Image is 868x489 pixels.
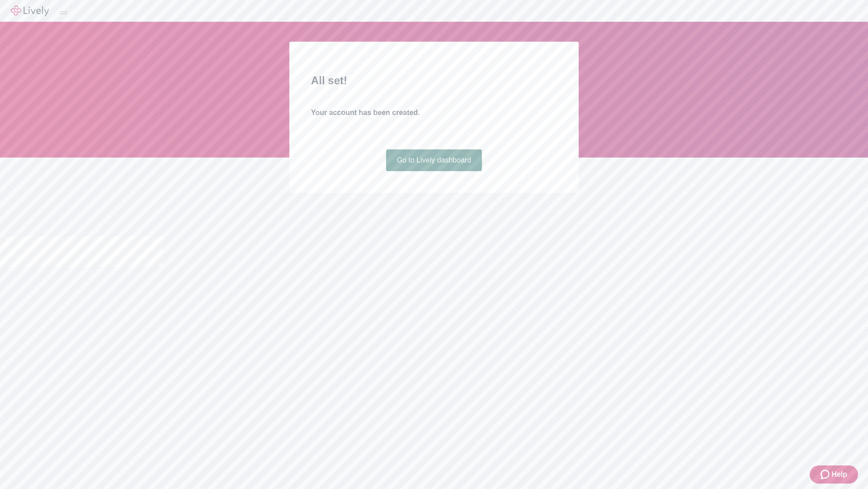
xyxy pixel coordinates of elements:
[60,11,67,14] button: Log out
[311,72,557,89] h2: All set!
[821,469,831,480] svg: Zendesk support icon
[311,107,557,118] h4: Your account has been created.
[831,469,847,480] span: Help
[386,149,482,171] a: Go to Lively dashboard
[11,5,49,16] img: Lively
[810,465,858,484] button: Zendesk support iconHelp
